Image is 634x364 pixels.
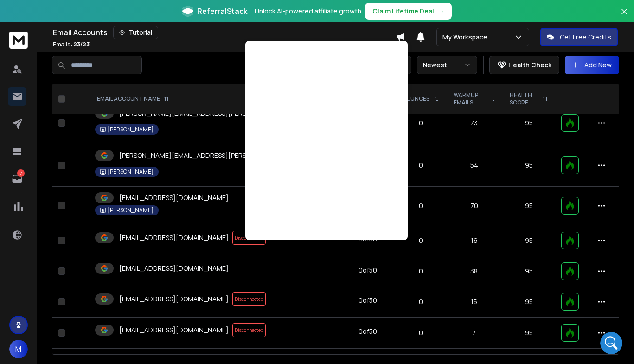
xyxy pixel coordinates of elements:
[446,318,502,349] td: 7
[22,146,35,159] span: Terrible
[53,26,396,39] div: Email Accounts
[401,297,441,306] p: 0
[66,146,79,159] span: OK
[502,187,556,225] td: 95
[44,292,51,300] button: Gif picker
[401,161,441,170] p: 0
[15,176,111,196] textarea: Tell us more…
[446,144,502,187] td: 54
[26,5,41,20] img: Profile image for Box
[438,6,444,16] span: →
[44,146,57,159] span: Bad
[45,12,115,21] p: The team can also help
[510,91,539,106] p: HEALTH SCORE
[33,206,178,290] div: Thank you so much!Please ensure that if the request doesnt come from my email, The ownership tran...
[111,176,130,195] div: Submit
[14,292,22,300] button: Upload attachment
[7,119,178,206] div: Box says…
[108,126,154,133] p: [PERSON_NAME]
[15,39,145,75] div: Please ensure the account remains under your company’s authorized access moving forward to avoid ...
[88,146,101,159] span: Great
[197,6,247,17] span: ReferralStack
[359,296,377,305] div: 0 of 50
[41,266,171,285] div: At no given time will anyone other than me request such transfers.
[502,144,556,187] td: 95
[17,129,128,140] div: Rate your conversation
[41,225,171,261] div: Please ensure that if the request doesnt come from my email, The ownership transfer isnt a reques...
[446,286,502,318] td: 15
[119,233,229,242] p: [EMAIL_ADDRESS][DOMAIN_NAME]
[446,102,502,144] td: 73
[9,340,28,358] button: M
[108,207,154,214] p: [PERSON_NAME]
[97,95,169,103] div: EMAIL ACCOUNT NAME
[417,56,477,74] button: Newest
[7,88,178,118] div: Box says…
[560,32,611,42] p: Get Free Credits
[489,56,559,74] button: Health Check
[232,231,266,245] span: Disconnected
[7,88,152,117] div: Help [PERSON_NAME] understand how they’re doing:
[600,332,622,354] iframe: Intercom live chat
[119,193,229,202] p: [EMAIL_ADDRESS][DOMAIN_NAME]
[502,318,556,349] td: 95
[502,225,556,256] td: 95
[502,286,556,318] td: 95
[540,28,618,46] button: Get Free Credits
[6,4,24,21] button: go back
[401,236,441,245] p: 0
[446,187,502,225] td: 70
[159,289,174,304] button: Send a message…
[119,325,229,335] p: [EMAIL_ADDRESS][DOMAIN_NAME]
[442,32,491,42] p: My Workspace
[502,256,556,286] td: 95
[119,151,333,160] p: [PERSON_NAME][EMAIL_ADDRESS][PERSON_NAME][DOMAIN_NAME]
[119,294,229,304] p: [EMAIL_ADDRESS][DOMAIN_NAME]
[108,168,154,175] p: [PERSON_NAME]
[45,5,58,12] h1: Box
[29,292,37,300] button: Emoji picker
[255,6,361,16] p: Unlock AI-powered affiliate growth
[113,26,158,39] button: Tutorial
[8,169,26,188] a: 7
[59,292,66,300] button: Start recording
[454,91,486,106] p: WARMUP EMAILS
[403,95,429,103] p: BOUNCES
[8,273,178,289] textarea: Message…
[15,94,145,112] div: Help [PERSON_NAME] understand how they’re doing:
[17,169,25,177] p: 7
[41,212,171,221] div: Thank you so much!
[618,6,630,28] button: Close banner
[359,327,377,336] div: 0 of 50
[232,323,266,337] span: Disconnected
[7,206,178,298] div: Matt says…
[508,60,551,70] p: Health Check
[365,3,452,19] button: Claim Lifetime Deal→
[446,256,502,286] td: 38
[73,40,90,48] span: 23 / 23
[359,266,377,275] div: 0 of 50
[446,225,502,256] td: 16
[401,118,441,128] p: 0
[565,56,619,74] button: Add New
[145,4,163,21] button: Home
[108,144,124,161] span: Amazing
[401,328,441,338] p: 0
[163,4,179,20] div: Close
[502,102,556,144] td: 95
[53,41,90,48] p: Emails :
[401,201,441,210] p: 0
[401,266,441,276] p: 0
[232,292,266,306] span: Disconnected
[119,264,229,273] p: [EMAIL_ADDRESS][DOMAIN_NAME]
